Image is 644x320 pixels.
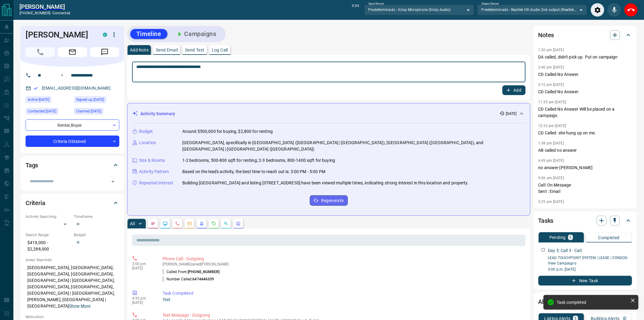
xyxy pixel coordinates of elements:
[58,47,87,57] span: Email
[364,5,474,15] div: Predeterminado - Krisp Microphone (Krisp Audio)
[163,290,523,297] p: Task Completed
[607,3,621,17] div: Mute
[139,128,153,135] p: Budget
[538,48,564,52] p: 1:20 pm [DATE]
[74,108,119,116] div: Fri Feb 11 2022
[74,232,119,238] p: Budget:
[26,30,94,40] h1: [PERSON_NAME]
[26,196,119,210] div: Criteria
[310,195,348,206] button: Regenerate
[224,221,229,226] svg: Opportunities
[26,136,119,147] div: Criteria Obtained
[52,11,70,15] span: connected
[538,182,632,195] p: Call: On Message Sent : Email
[156,48,178,52] p: Send Email
[212,48,228,52] p: Log Call
[538,200,564,204] p: 3:29 pm [DATE]
[538,213,632,228] div: Tasks
[538,147,632,154] p: AB called no answer
[151,221,156,226] svg: Notes
[58,72,66,79] button: Open
[28,97,49,103] span: Active [DATE]
[182,157,335,164] p: 1-2 bedrooms, 500-800 sqft for renting; 2-3 bedrooms, 800-1400 sqft for buying
[42,86,111,91] a: [EMAIL_ADDRESS][DOMAIN_NAME]
[182,169,325,175] p: Based on the lead's activity, the best time to reach out is: 3:00 PM - 5:00 PM
[548,247,582,254] p: Day 5: Call 3 - Call
[26,47,55,57] span: Call
[130,48,149,52] p: Add Note
[538,158,564,163] p: 4:49 pm [DATE]
[163,256,523,262] p: Phone Call - Outgoing
[163,297,523,303] p: Text
[163,312,523,318] p: Text Message - Outgoing
[163,221,168,226] svg: Lead Browsing Activity
[139,180,173,186] p: Repeated Interest
[538,176,564,180] p: 9:06 am [DATE]
[163,262,523,266] p: [PERSON_NAME] called [PERSON_NAME]
[538,54,632,60] p: DA called, didn't pick up. Put on campaign
[170,29,222,39] button: Campaigns
[538,30,554,40] h2: Notes
[538,297,554,307] h2: Alerts
[26,263,119,311] p: [GEOGRAPHIC_DATA], [GEOGRAPHIC_DATA], [GEOGRAPHIC_DATA], [GEOGRAPHIC_DATA], [GEOGRAPHIC_DATA] | [...
[90,47,119,57] span: Message
[28,108,56,114] span: Contacted [DATE]
[132,300,153,305] p: [DATE]
[163,276,214,282] p: Number Called:
[139,157,165,164] p: Size & Rooms
[130,222,135,226] p: All
[182,128,273,135] p: Around $500,000 for buying, $2,800 for renting
[33,86,38,91] svg: Email Verified
[538,130,632,136] p: CD Called she hung up on me.
[130,29,167,39] button: Timeline
[19,10,70,16] p: [PHONE_NUMBER] -
[132,266,153,270] p: [DATE]
[139,140,156,146] p: Location
[26,257,119,263] p: Areas Searched:
[182,180,469,186] p: Building [GEOGRAPHIC_DATA] and listing [STREET_ADDRESS] have been viewed multiple times, indicati...
[103,33,107,37] div: condos.ca
[199,221,204,226] svg: Listing Alerts
[538,89,632,95] p: CD Called No Answer.
[76,108,101,114] span: Claimed [DATE]
[538,28,632,42] div: Notes
[502,85,526,95] button: Add
[185,48,205,52] p: Send Text
[163,269,219,275] p: Called From:
[538,216,554,226] h2: Tasks
[26,108,71,116] div: Fri Aug 08 2025
[26,158,119,172] div: Tags
[538,71,632,78] p: CD Called No Answer.
[538,124,566,128] p: 12:32 pm [DATE]
[538,165,632,171] p: no answer-[PERSON_NAME]
[76,97,104,103] span: Signed up [DATE]
[140,111,175,117] p: Activity Summary
[74,214,119,219] p: Timeframe:
[139,169,169,175] p: Activity Pattern
[352,3,359,17] p: 0:04
[549,235,566,240] p: Pending
[69,303,90,309] button: Show More
[132,262,153,266] p: 3:00 pm
[538,276,632,286] button: New Task
[538,100,566,104] p: 11:35 am [DATE]
[26,238,71,254] p: $419,000 - $2,288,000
[538,83,564,87] p: 3:15 pm [DATE]
[538,106,632,119] p: CD Called No Answer Will be placed on a campaign.
[591,3,604,17] div: Audio Settings
[132,108,525,119] div: Activity Summary[DATE]
[506,111,517,116] p: [DATE]
[236,221,241,226] svg: Agent Actions
[548,256,628,265] a: LEAD TOUCHPOINT SYSTEM | LEASE | CONDOS- View Campaigns
[569,235,572,240] p: 1
[624,3,638,17] div: End Call
[26,96,71,105] div: Tue Jul 22 2025
[26,160,38,170] h2: Tags
[548,267,632,272] p: 3:00 p.m. [DATE]
[557,300,628,305] div: Task completed
[188,270,219,274] span: [PHONE_NUMBER]
[26,214,71,219] p: Actively Searching:
[369,2,384,6] label: Input Device
[598,236,620,240] p: Completed
[132,296,153,300] p: 4:35 pm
